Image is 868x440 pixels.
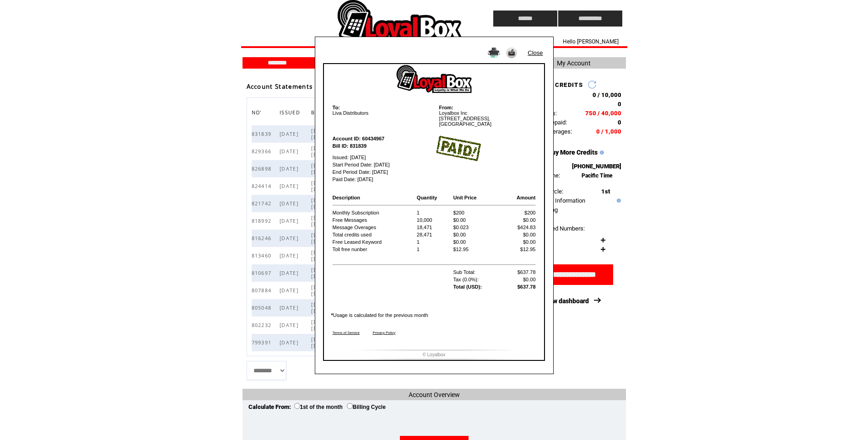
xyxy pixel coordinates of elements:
[453,231,502,238] td: $0.00
[518,284,536,290] b: $637.78
[453,284,482,290] b: Total (USD):
[453,276,502,283] td: Tax (0.0%):
[333,331,360,335] a: Terms of Service
[332,176,434,182] td: Paid Date: [DATE]
[332,246,415,252] td: Toll free nunber
[416,231,452,238] td: 28,471
[333,105,340,110] b: To:
[416,209,452,216] td: 1
[488,48,500,58] img: Print it
[517,195,536,200] b: Amount
[506,54,517,59] a: Send it to my email
[332,217,415,223] td: Free Messages
[416,217,452,223] td: 10,000
[422,352,445,357] font: © Loyalbox
[439,105,453,110] b: From:
[333,143,367,149] b: Bill ID: 831839
[324,64,544,94] img: logo image
[332,209,415,216] td: Monthly Subscription
[503,209,536,216] td: $200
[453,269,502,275] td: Sub Total:
[453,246,502,252] td: $12.95
[373,331,396,335] a: Privacy Policy
[503,269,536,275] td: $637.78
[416,239,452,245] td: 1
[503,276,536,283] td: $0.00
[435,136,481,161] img: paid image
[333,195,361,200] b: Description
[503,224,536,231] td: $424.83
[332,224,415,231] td: Message Overages
[332,150,434,161] td: Issued: [DATE]
[453,195,476,200] b: Unit Price
[453,217,502,223] td: $0.00
[332,161,434,168] td: Start Period Date: [DATE]
[528,49,543,56] a: Close
[332,104,434,127] td: Liva Distributors
[453,209,502,216] td: $200
[503,217,536,223] td: $0.00
[332,169,434,175] td: End Period Date: [DATE]
[503,231,536,238] td: $0.00
[416,246,452,252] td: 1
[332,231,415,238] td: Total credits used
[503,239,536,245] td: $0.00
[453,239,502,245] td: $0.00
[324,359,544,360] img: footer bottom image
[503,246,536,252] td: $12.95
[435,104,536,127] td: Loyalbox Inc [STREET_ADDRESS], [GEOGRAPHIC_DATA]
[453,224,502,231] td: $0.023
[416,224,452,231] td: 18,471
[331,312,428,318] font: Usage is calculated for the previous month
[333,136,385,141] b: Account ID: 60434967
[506,47,517,58] img: Send it to my email
[417,195,437,200] b: Quantity
[332,239,415,245] td: Free Leased Keyword
[324,349,544,351] img: footer image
